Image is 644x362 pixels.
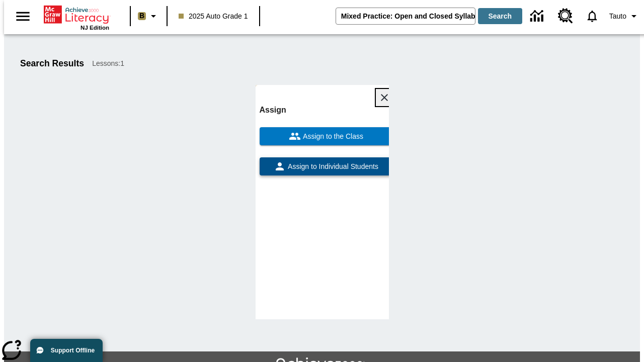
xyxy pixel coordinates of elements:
[139,10,144,22] span: B
[260,157,393,175] button: Assign to Individual Students
[256,85,389,319] div: lesson details
[20,58,84,69] h1: Search Results
[44,5,109,25] a: Home
[286,161,378,172] span: Assign to Individual Students
[92,58,124,69] span: Lessons : 1
[30,339,103,362] button: Support Offline
[179,11,248,22] span: 2025 Auto Grade 1
[376,89,393,106] button: Close
[609,11,626,22] span: Tauto
[51,347,95,354] span: Support Offline
[524,3,552,30] a: Data Center
[260,103,393,117] h6: Assign
[80,25,109,31] span: NJ Edition
[579,3,605,29] a: Notifications
[8,2,38,31] button: Open side menu
[260,127,393,145] button: Assign to the Class
[478,8,522,24] button: Search
[44,4,109,31] div: Home
[605,7,644,25] button: Profile/Settings
[301,131,363,142] span: Assign to the Class
[336,8,475,24] input: search field
[552,3,579,30] a: Resource Center, Will open in new tab
[134,7,164,25] button: Boost Class color is light brown. Change class color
